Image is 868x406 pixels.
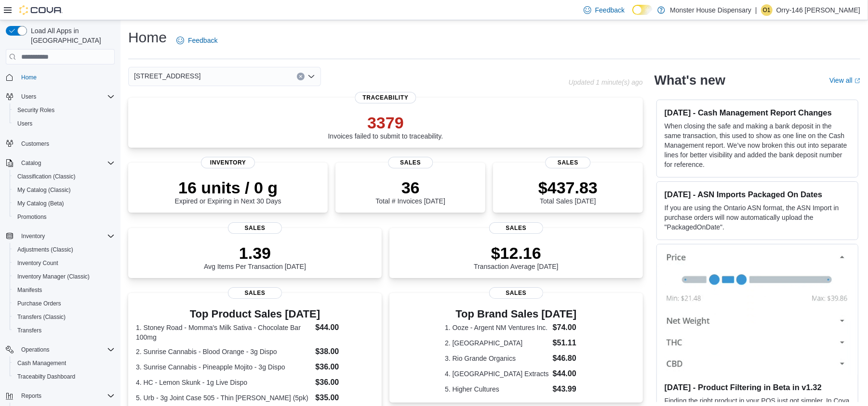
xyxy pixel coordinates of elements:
[538,178,598,197] p: $437.83
[10,370,119,383] button: Traceabilty Dashboard
[2,229,119,243] button: Inventory
[13,371,115,382] span: Traceabilty Dashboard
[763,4,771,16] span: O1
[17,230,115,242] span: Inventory
[17,327,41,334] span: Transfers
[10,117,119,130] button: Users
[13,284,46,296] a: Manifests
[13,244,115,255] span: Adjustments (Classic)
[388,157,433,168] span: Sales
[13,284,115,296] span: Manifests
[328,113,443,132] p: 3379
[13,371,79,382] a: Traceabilty Dashboard
[10,197,119,210] button: My Catalog (Beta)
[17,286,42,294] span: Manifests
[315,377,374,388] dd: $36.00
[10,297,119,310] button: Purchase Orders
[474,243,559,270] div: Transaction Average [DATE]
[297,73,305,80] button: Clear input
[17,137,115,149] span: Customers
[665,203,850,232] p: If you are using the Ontario ASN format, the ASN Import in purchase orders will now automatically...
[136,393,311,403] dt: 5. Urb - 3g Joint Case 505 - Thin [PERSON_NAME] (5pk)
[2,136,119,150] button: Customers
[13,118,36,129] a: Users
[13,271,115,282] span: Inventory Manager (Classic)
[829,76,860,84] a: View allExternal link
[13,271,93,282] a: Inventory Manager (Classic)
[13,311,115,323] span: Transfers (Classic)
[204,243,306,270] div: Avg Items Per Transaction [DATE]
[136,308,374,320] h3: Top Product Sales [DATE]
[13,298,65,309] a: Purchase Orders
[13,198,115,209] span: My Catalog (Beta)
[17,120,32,127] span: Users
[17,246,73,254] span: Adjustments (Classic)
[553,353,588,364] dd: $46.80
[134,70,200,82] span: [STREET_ADDRESS]
[580,0,628,20] a: Feedback
[553,322,588,333] dd: $74.00
[445,338,549,348] dt: 2. [GEOGRAPHIC_DATA]
[489,287,543,299] span: Sales
[355,92,416,103] span: Traceability
[21,93,36,101] span: Users
[855,78,860,84] svg: External link
[13,325,45,336] a: Transfers
[17,186,71,194] span: My Catalog (Classic)
[546,157,590,168] span: Sales
[188,36,217,45] span: Feedback
[10,283,119,297] button: Manifests
[17,138,53,150] a: Customers
[13,257,115,269] span: Inventory Count
[670,4,751,16] p: Monster House Dispensary
[17,390,115,402] span: Reports
[10,310,119,324] button: Transfers (Classic)
[17,273,90,280] span: Inventory Manager (Classic)
[2,156,119,170] button: Catalog
[10,256,119,270] button: Inventory Count
[445,384,549,394] dt: 5. Higher Cultures
[10,356,119,370] button: Cash Management
[632,15,633,15] span: Dark Mode
[13,357,70,369] a: Cash Management
[13,211,115,223] span: Promotions
[21,140,49,148] span: Customers
[136,362,311,372] dt: 3. Sunrise Cannabis - Pineapple Mojito - 3g Dispo
[13,325,115,336] span: Transfers
[654,73,725,88] h2: What's new
[553,383,588,395] dd: $43.99
[445,308,588,320] h3: Top Brand Sales [DATE]
[307,73,315,80] button: Open list of options
[17,200,64,207] span: My Catalog (Beta)
[315,361,374,373] dd: $36.00
[19,5,63,15] img: Cova
[315,322,374,333] dd: $44.00
[445,354,549,363] dt: 3. Rio Grande Organics
[538,178,598,205] div: Total Sales [DATE]
[17,173,76,180] span: Classification (Classic)
[17,71,115,83] span: Home
[21,232,45,240] span: Inventory
[13,257,62,269] a: Inventory Count
[201,157,255,168] span: Inventory
[17,390,45,402] button: Reports
[17,230,49,242] button: Inventory
[328,113,443,140] div: Invoices failed to submit to traceability.
[13,104,115,116] span: Security Roles
[13,211,51,223] a: Promotions
[228,287,282,299] span: Sales
[21,346,50,354] span: Operations
[17,106,54,114] span: Security Roles
[569,78,643,86] p: Updated 1 minute(s) ago
[13,171,115,182] span: Classification (Classic)
[17,213,47,221] span: Promotions
[13,184,75,196] a: My Catalog (Classic)
[632,5,653,15] input: Dark Mode
[2,90,119,103] button: Users
[17,157,45,169] button: Catalog
[136,323,311,342] dt: 1. Stoney Road - Momma's Milk Sativa - Chocolate Bar 100mg
[17,157,115,169] span: Catalog
[2,343,119,356] button: Operations
[665,190,850,199] h3: [DATE] - ASN Imports Packaged On Dates
[2,70,119,84] button: Home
